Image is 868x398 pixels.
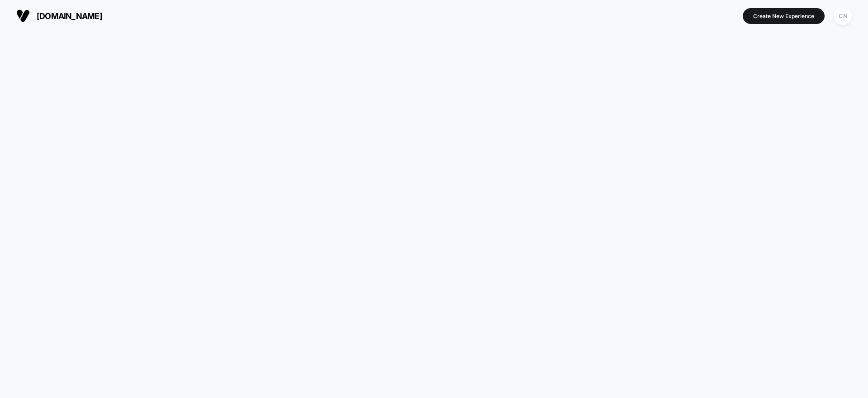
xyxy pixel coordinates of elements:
div: CN [834,7,852,25]
img: Visually logo [16,9,30,23]
button: [DOMAIN_NAME] [14,9,105,23]
button: Create New Experience [743,8,825,24]
button: CN [831,7,854,25]
span: [DOMAIN_NAME] [37,11,102,21]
